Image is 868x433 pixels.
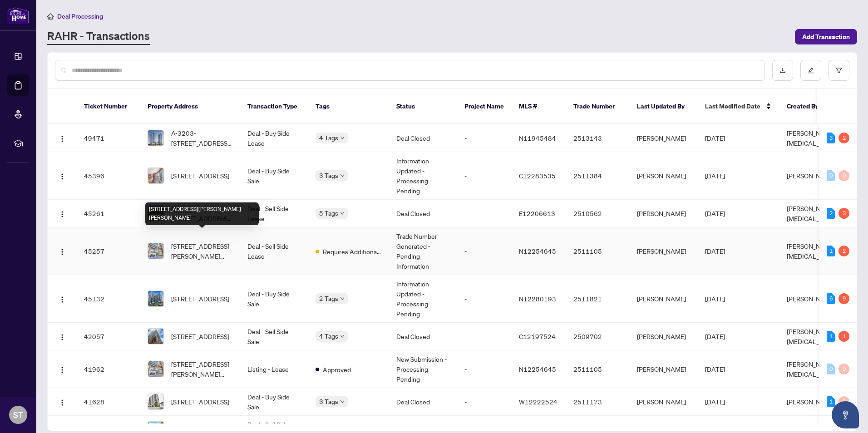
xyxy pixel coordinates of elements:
[240,323,308,350] td: Deal - Sell Side Sale
[838,246,849,256] div: 2
[240,124,308,152] td: Deal - Buy Side Lease
[827,396,835,407] div: 1
[630,124,698,152] td: [PERSON_NAME]
[838,170,849,181] div: 0
[389,124,457,152] td: Deal Closed
[802,30,850,44] span: Add Transaction
[630,275,698,323] td: [PERSON_NAME]
[389,350,457,388] td: New Submission - Processing Pending
[779,67,786,74] span: download
[566,152,630,200] td: 2511384
[519,247,556,255] span: N12254645
[457,89,512,124] th: Project Name
[77,89,140,124] th: Ticket Number
[323,364,351,374] span: Approved
[148,243,163,259] img: thumbnail-img
[829,60,849,81] button: filter
[171,241,233,261] span: [STREET_ADDRESS][PERSON_NAME][PERSON_NAME]
[319,396,338,407] span: 3 Tags
[827,293,835,304] div: 6
[787,327,838,345] span: [PERSON_NAME][MEDICAL_DATA]
[389,323,457,350] td: Deal Closed
[240,152,308,200] td: Deal - Buy Side Sale
[630,350,698,388] td: [PERSON_NAME]
[55,362,69,376] button: Logo
[148,329,163,344] img: thumbnail-img
[319,293,338,304] span: 2 Tags
[59,399,66,406] img: Logo
[13,408,23,421] span: ST
[340,296,345,301] span: down
[47,29,150,45] a: RAHR - Transactions
[519,172,556,180] span: C12283535
[519,398,557,406] span: W12222524
[772,60,793,81] button: download
[698,89,779,124] th: Last Modified Date
[787,204,838,222] span: [PERSON_NAME][MEDICAL_DATA]
[77,323,140,350] td: 42057
[55,394,69,409] button: Logo
[457,227,512,275] td: -
[808,67,814,74] span: edit
[59,366,66,374] img: Logo
[171,331,229,341] span: [STREET_ADDRESS]
[145,202,259,225] div: [STREET_ADDRESS][PERSON_NAME][PERSON_NAME]
[55,244,69,258] button: Logo
[389,388,457,416] td: Deal Closed
[59,334,66,341] img: Logo
[55,131,69,145] button: Logo
[148,291,163,306] img: thumbnail-img
[340,334,345,339] span: down
[705,332,725,340] span: [DATE]
[519,134,556,142] span: N11945484
[832,401,859,428] button: Open asap
[240,227,308,275] td: Deal - Sell Side Lease
[77,350,140,388] td: 41962
[171,397,229,407] span: [STREET_ADDRESS]
[457,275,512,323] td: -
[340,399,345,404] span: down
[340,211,345,216] span: down
[171,294,229,304] span: [STREET_ADDRESS]
[240,275,308,323] td: Deal - Buy Side Sale
[55,206,69,221] button: Logo
[59,211,66,218] img: Logo
[59,135,66,143] img: Logo
[171,359,233,379] span: [STREET_ADDRESS][PERSON_NAME][PERSON_NAME]
[319,170,338,181] span: 3 Tags
[838,133,849,143] div: 2
[838,293,849,304] div: 9
[838,364,849,374] div: 0
[457,323,512,350] td: -
[319,133,338,143] span: 4 Tags
[566,227,630,275] td: 2511105
[795,29,857,44] button: Add Transaction
[787,129,838,147] span: [PERSON_NAME][MEDICAL_DATA]
[457,388,512,416] td: -
[240,89,308,124] th: Transaction Type
[171,171,229,181] span: [STREET_ADDRESS]
[457,350,512,388] td: -
[57,12,103,20] span: Deal Processing
[319,331,338,341] span: 4 Tags
[705,209,725,217] span: [DATE]
[800,60,821,81] button: edit
[389,227,457,275] td: Trade Number Generated - Pending Information
[389,152,457,200] td: Information Updated - Processing Pending
[240,350,308,388] td: Listing - Lease
[630,227,698,275] td: [PERSON_NAME]
[512,89,566,124] th: MLS #
[519,209,555,217] span: E12206613
[55,329,69,344] button: Logo
[838,208,849,219] div: 3
[566,388,630,416] td: 2511173
[630,89,698,124] th: Last Updated By
[59,173,66,180] img: Logo
[55,291,69,306] button: Logo
[705,295,725,303] span: [DATE]
[55,168,69,183] button: Logo
[148,130,163,146] img: thumbnail-img
[308,89,389,124] th: Tags
[827,364,835,374] div: 0
[630,323,698,350] td: [PERSON_NAME]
